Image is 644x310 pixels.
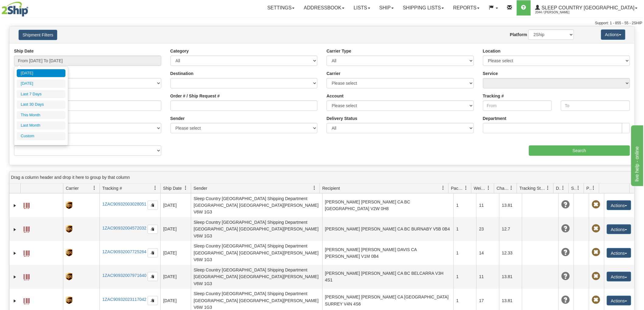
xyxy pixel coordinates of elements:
a: Label [23,200,30,210]
a: Expand [12,250,18,256]
img: 8 - UPS [66,249,72,257]
input: Search [529,145,630,156]
button: Actions [601,29,625,40]
span: Unknown [561,224,570,233]
input: To [561,100,630,111]
a: Recipient filter column settings [438,183,448,193]
a: Tracking Status filter column settings [543,183,553,193]
button: Actions [607,296,631,305]
td: 1 [453,265,476,288]
li: Last 7 Days [17,90,65,98]
button: Actions [607,272,631,281]
img: 8 - UPS [66,297,72,304]
span: Delivery Status [556,185,561,191]
span: Pickup Not Assigned [592,248,600,257]
span: Sleep Country [GEOGRAPHIC_DATA] [540,5,635,10]
label: Department [483,115,507,121]
a: Expand [12,203,18,209]
td: [PERSON_NAME] [PERSON_NAME] DAVIS CA [PERSON_NAME] V1M 0B4 [322,241,454,265]
a: Delivery Status filter column settings [558,183,569,193]
a: 1ZAC90932003028051 [102,202,146,206]
span: Pickup Status [586,185,592,191]
button: Copy to clipboard [148,272,158,281]
span: Packages [451,185,464,191]
button: Actions [607,248,631,258]
button: Actions [607,200,631,210]
span: Pickup Not Assigned [592,200,600,209]
td: [PERSON_NAME] [PERSON_NAME] CA BC [GEOGRAPHIC_DATA] V2W 0H8 [322,193,454,217]
td: Sleep Country [GEOGRAPHIC_DATA] Shipping Department [GEOGRAPHIC_DATA] [GEOGRAPHIC_DATA][PERSON_NA... [191,193,322,217]
td: 1 [453,217,476,241]
span: Pickup Not Assigned [592,296,600,304]
label: Location [483,48,501,54]
span: Unknown [561,200,570,209]
label: Category [170,48,189,54]
label: Carrier [327,70,341,77]
img: 8 - UPS [66,273,72,281]
td: 23 [476,217,499,241]
a: Label [23,224,30,233]
a: Ship Date filter column settings [180,183,191,193]
a: Pickup Status filter column settings [589,183,599,193]
td: 14 [476,241,499,265]
span: Tracking # [102,185,122,191]
td: 1 [453,193,476,217]
td: Sleep Country [GEOGRAPHIC_DATA] Shipping Department [GEOGRAPHIC_DATA] [GEOGRAPHIC_DATA][PERSON_NA... [191,265,322,288]
span: Recipient [322,185,340,191]
td: Sleep Country [GEOGRAPHIC_DATA] Shipping Department [GEOGRAPHIC_DATA] [GEOGRAPHIC_DATA][PERSON_NA... [191,217,322,241]
span: Pickup Not Assigned [592,224,600,233]
span: Charge [497,185,509,191]
a: Lists [349,0,375,15]
button: Actions [607,224,631,234]
span: Tracking Status [520,185,546,191]
td: [DATE] [160,217,191,241]
td: [DATE] [160,241,191,265]
button: Copy to clipboard [148,296,158,305]
div: Support: 1 - 855 - 55 - 2SHIP [2,21,642,26]
label: Service [483,70,498,77]
li: Last Month [17,121,65,130]
button: Shipment Filters [19,30,57,40]
span: Ship Date [163,185,182,191]
a: Charge filter column settings [506,183,517,193]
div: grid grouping header [9,172,635,183]
div: live help - online [5,4,56,11]
td: 12.33 [499,241,522,265]
span: 2044 / [PERSON_NAME] [535,9,581,15]
li: This Month [17,111,65,119]
td: 11 [476,193,499,217]
a: 1ZAC90932007725264 [102,249,146,254]
a: Label [23,248,30,257]
label: Delivery Status [327,115,357,121]
button: Copy to clipboard [148,201,158,210]
span: Pickup Not Assigned [592,272,600,281]
td: Sleep Country [GEOGRAPHIC_DATA] Shipping Department [GEOGRAPHIC_DATA] [GEOGRAPHIC_DATA][PERSON_NA... [191,241,322,265]
img: 8 - UPS [66,202,72,209]
a: Weight filter column settings [484,183,494,193]
a: Expand [12,227,18,233]
label: Platform [510,32,527,38]
a: Label [23,295,30,305]
label: Sender [170,115,185,121]
td: [DATE] [160,265,191,288]
span: Sender [194,185,207,191]
label: Destination [170,70,194,77]
a: 1ZAC90932023117042 [102,297,146,302]
li: [DATE] [17,69,65,77]
span: Shipment Issues [571,185,576,191]
span: Weight [474,185,487,191]
label: Ship Date [14,48,34,54]
button: Copy to clipboard [148,225,158,234]
td: 13.81 [499,193,522,217]
a: Reports [449,0,484,15]
li: [DATE] [17,80,65,88]
button: Copy to clipboard [148,248,158,257]
a: Carrier filter column settings [89,183,100,193]
a: Tracking # filter column settings [150,183,160,193]
a: Label [23,271,30,281]
td: 12.7 [499,217,522,241]
a: Packages filter column settings [461,183,471,193]
span: Unknown [561,248,570,257]
img: 8 - UPS [66,225,72,233]
a: Shipment Issues filter column settings [573,183,584,193]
